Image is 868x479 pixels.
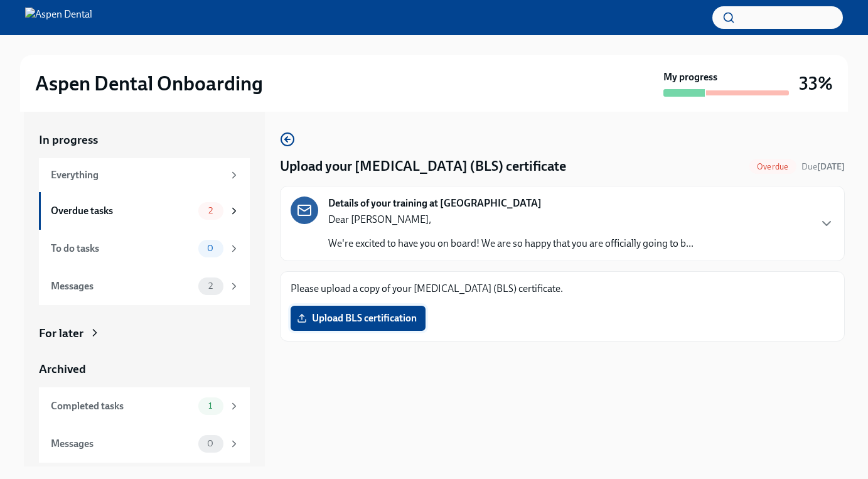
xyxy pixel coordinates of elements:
[280,157,566,176] h4: Upload your [MEDICAL_DATA] (BLS) certificate
[51,437,193,451] div: Messages
[25,8,92,28] img: Aspen Dental
[749,162,796,171] span: Overdue
[328,196,542,210] strong: Details of your training at [GEOGRAPHIC_DATA]
[39,132,250,148] a: In progress
[39,230,250,267] a: To do tasks0
[328,213,694,227] p: Dear [PERSON_NAME],
[51,399,193,413] div: Completed tasks
[663,70,717,84] strong: My progress
[817,161,845,172] strong: [DATE]
[201,206,220,215] span: 2
[201,281,220,291] span: 2
[39,158,250,192] a: Everything
[39,361,250,377] a: Archived
[39,325,83,342] div: For later
[39,325,250,342] a: For later
[799,72,833,95] h3: 33%
[200,244,221,253] span: 0
[291,282,834,296] p: Please upload a copy of your [MEDICAL_DATA] (BLS) certificate.
[299,312,417,325] span: Upload BLS certification
[39,192,250,230] a: Overdue tasks2
[39,387,250,425] a: Completed tasks1
[35,71,263,96] h2: Aspen Dental Onboarding
[39,425,250,463] a: Messages0
[51,279,193,293] div: Messages
[801,161,845,173] span: September 14th, 2025 10:00
[39,267,250,305] a: Messages2
[328,237,694,250] p: We're excited to have you on board! We are so happy that you are officially going to b...
[801,161,845,172] span: Due
[201,401,220,411] span: 1
[291,306,426,331] label: Upload BLS certification
[51,242,193,256] div: To do tasks
[51,204,193,218] div: Overdue tasks
[51,168,223,182] div: Everything
[200,439,221,448] span: 0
